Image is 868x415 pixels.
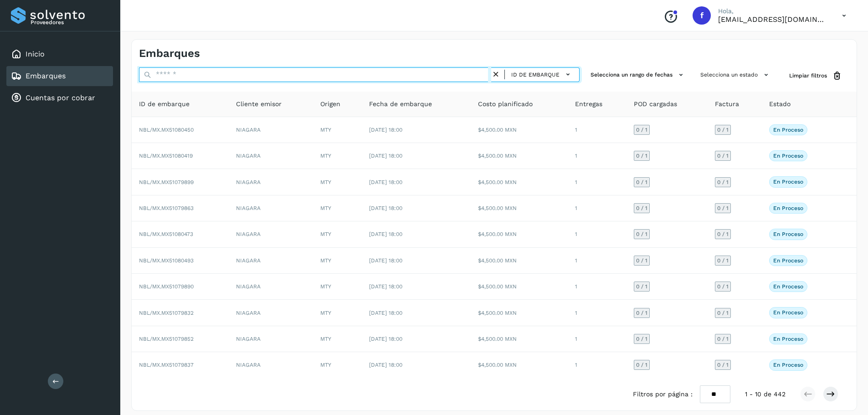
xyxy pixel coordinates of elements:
[471,195,568,221] td: $4,500.00 MXN
[636,284,647,289] span: 0 / 1
[31,19,109,26] p: Proveedores
[313,274,362,300] td: MTY
[369,205,402,211] span: [DATE] 18:00
[789,72,827,80] span: Limpiar filtros
[636,336,647,342] span: 0 / 1
[717,284,729,289] span: 0 / 1
[229,143,313,169] td: NIAGARA
[471,248,568,274] td: $4,500.00 MXN
[471,169,568,195] td: $4,500.00 MXN
[313,195,362,221] td: MTY
[636,258,647,263] span: 0 / 1
[26,72,66,80] a: Embarques
[229,248,313,274] td: NIAGARA
[636,310,647,316] span: 0 / 1
[717,258,729,263] span: 0 / 1
[139,283,194,290] span: NBL/MX.MX51079890
[6,66,113,86] div: Embarques
[313,248,362,274] td: MTY
[636,153,647,159] span: 0 / 1
[769,99,791,109] span: Estado
[471,221,568,247] td: $4,500.00 MXN
[369,336,402,342] span: [DATE] 18:00
[320,99,340,109] span: Origen
[636,231,647,237] span: 0 / 1
[773,205,803,211] p: En proceso
[313,300,362,326] td: MTY
[369,310,402,316] span: [DATE] 18:00
[471,117,568,143] td: $4,500.00 MXN
[229,195,313,221] td: NIAGARA
[313,221,362,247] td: MTY
[568,221,627,247] td: 1
[369,153,402,159] span: [DATE] 18:00
[139,310,194,316] span: NBL/MX.MX51079832
[369,99,432,109] span: Fecha de embarque
[139,231,193,237] span: NBL/MX.MX51080473
[773,153,803,159] p: En proceso
[697,67,775,82] button: Selecciona un estado
[139,47,200,60] h4: Embarques
[568,248,627,274] td: 1
[568,169,627,195] td: 1
[587,67,689,82] button: Selecciona un rango de fechas
[229,326,313,352] td: NIAGARA
[773,257,803,264] p: En proceso
[369,283,402,290] span: [DATE] 18:00
[26,50,45,58] a: Inicio
[229,117,313,143] td: NIAGARA
[369,257,402,264] span: [DATE] 18:00
[6,88,113,108] div: Cuentas por cobrar
[369,127,402,133] span: [DATE] 18:00
[717,310,729,316] span: 0 / 1
[229,169,313,195] td: NIAGARA
[773,231,803,237] p: En proceso
[6,44,113,64] div: Inicio
[782,67,849,84] button: Limpiar filtros
[717,336,729,342] span: 0 / 1
[568,300,627,326] td: 1
[139,257,194,264] span: NBL/MX.MX51080493
[229,300,313,326] td: NIAGARA
[313,143,362,169] td: MTY
[717,362,729,368] span: 0 / 1
[636,205,647,211] span: 0 / 1
[471,274,568,300] td: $4,500.00 MXN
[575,99,602,109] span: Entregas
[139,127,194,133] span: NBL/MX.MX51080450
[715,99,739,109] span: Factura
[229,274,313,300] td: NIAGARA
[773,283,803,290] p: En proceso
[773,309,803,316] p: En proceso
[313,169,362,195] td: MTY
[717,153,729,159] span: 0 / 1
[773,362,803,368] p: En proceso
[139,153,193,159] span: NBL/MX.MX51080419
[717,231,729,237] span: 0 / 1
[511,71,560,79] span: ID de embarque
[369,362,402,368] span: [DATE] 18:00
[568,117,627,143] td: 1
[568,143,627,169] td: 1
[139,205,194,211] span: NBL/MX.MX51079863
[773,179,803,185] p: En proceso
[773,336,803,342] p: En proceso
[139,336,194,342] span: NBL/MX.MX51079852
[508,68,575,81] button: ID de embarque
[717,205,729,211] span: 0 / 1
[139,99,190,109] span: ID de embarque
[568,274,627,300] td: 1
[568,326,627,352] td: 1
[717,179,729,185] span: 0 / 1
[773,127,803,133] p: En proceso
[636,179,647,185] span: 0 / 1
[471,143,568,169] td: $4,500.00 MXN
[717,127,729,133] span: 0 / 1
[229,352,313,378] td: NIAGARA
[478,99,533,109] span: Costo planificado
[634,99,677,109] span: POD cargadas
[369,231,402,237] span: [DATE] 18:00
[139,362,194,368] span: NBL/MX.MX51079837
[745,389,786,399] span: 1 - 10 de 442
[369,179,402,185] span: [DATE] 18:00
